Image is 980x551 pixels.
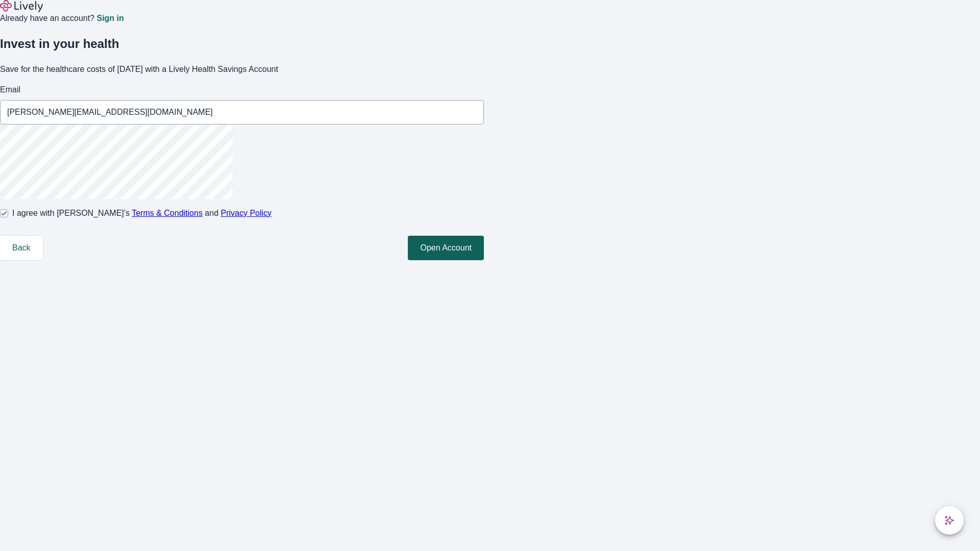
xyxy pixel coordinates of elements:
[408,236,484,260] button: Open Account
[221,209,272,217] a: Privacy Policy
[132,209,203,217] a: Terms & Conditions
[935,506,964,535] button: chat
[944,515,954,525] svg: Lively AI Assistant
[96,14,124,22] a: Sign in
[12,207,272,219] span: I agree with [PERSON_NAME]’s and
